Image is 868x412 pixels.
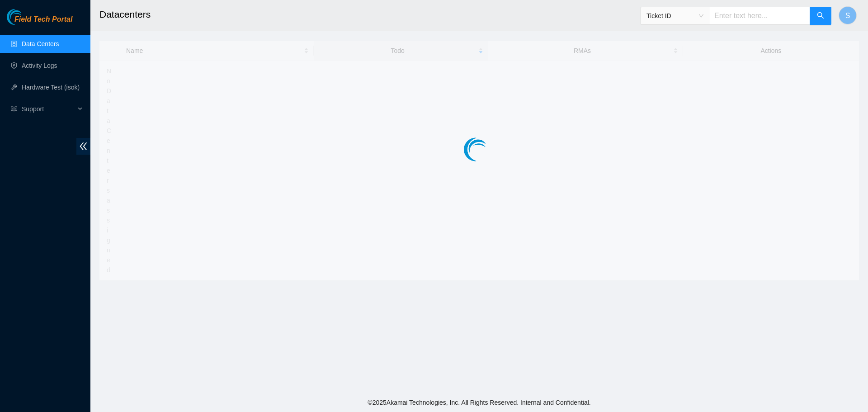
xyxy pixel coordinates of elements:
[90,393,868,412] footer: © 2025 Akamai Technologies, Inc. All Rights Reserved. Internal and Confidential.
[11,106,17,112] span: read
[646,9,703,23] span: Ticket ID
[22,62,57,69] a: Activity Logs
[22,100,75,118] span: Support
[14,15,72,24] span: Field Tech Portal
[709,7,810,25] input: Enter text here...
[22,40,59,47] a: Data Centers
[22,84,80,91] a: Hardware Test (isok)
[76,138,90,155] span: double-left
[810,7,831,25] button: search
[7,9,46,25] img: Akamai Technologies
[817,12,824,20] span: search
[845,10,850,21] span: S
[7,16,72,28] a: Akamai TechnologiesField Tech Portal
[839,6,857,24] button: S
